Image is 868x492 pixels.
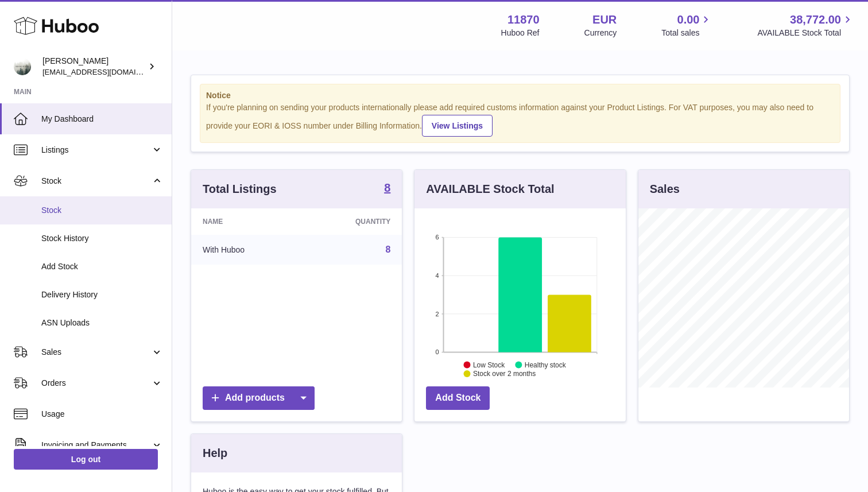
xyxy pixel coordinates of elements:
[206,90,834,101] strong: Notice
[757,12,854,38] a: 38,772.00 AVAILABLE Stock Total
[473,361,505,369] text: Low Stock
[384,182,390,193] strong: 8
[507,12,540,28] strong: 11870
[426,181,554,197] h3: AVAILABLE Stock Total
[592,12,617,28] strong: EUR
[41,347,151,358] span: Sales
[41,440,151,451] span: Invoicing and Payments
[42,67,169,76] span: [EMAIL_ADDRESS][DOMAIN_NAME]
[661,28,712,38] span: Total sales
[584,28,617,38] div: Currency
[42,56,146,78] div: [PERSON_NAME]
[303,208,402,235] th: Quantity
[203,445,227,461] h3: Help
[41,233,163,244] span: Stock History
[41,205,163,216] span: Stock
[436,348,439,355] text: 0
[41,289,163,300] span: Delivery History
[41,261,163,272] span: Add Stock
[41,317,163,328] span: ASN Uploads
[436,272,439,279] text: 4
[757,28,854,38] span: AVAILABLE Stock Total
[41,114,163,125] span: My Dashboard
[41,378,151,389] span: Orders
[384,182,390,196] a: 8
[206,102,834,137] div: If you're planning on sending your products internationally please add required customs informati...
[473,370,536,378] text: Stock over 2 months
[661,12,712,38] a: 0.00 Total sales
[422,115,493,137] a: View Listings
[426,386,490,410] a: Add Stock
[203,181,277,197] h3: Total Listings
[385,245,390,254] a: 8
[790,12,841,28] span: 38,772.00
[525,361,567,369] text: Healthy stock
[436,310,439,317] text: 2
[203,386,315,410] a: Add products
[41,145,151,156] span: Listings
[501,28,540,38] div: Huboo Ref
[14,449,158,470] a: Log out
[191,235,303,265] td: With Huboo
[436,234,439,241] text: 6
[41,176,151,187] span: Stock
[677,12,700,28] span: 0.00
[14,58,31,75] img: info@ecombrandbuilders.com
[650,181,680,197] h3: Sales
[41,409,163,420] span: Usage
[191,208,303,235] th: Name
